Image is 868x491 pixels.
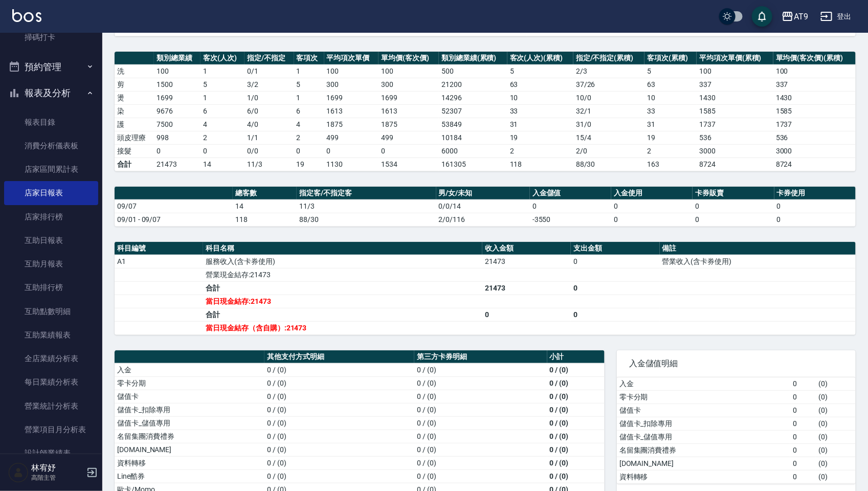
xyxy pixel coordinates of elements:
td: 當日現金結存（含自購）:21473 [203,321,482,334]
th: 收入金額 [482,242,571,255]
a: 營業統計分析表 [4,394,98,418]
span: 入金儲值明細 [629,359,843,369]
td: 19 [294,158,324,171]
th: 卡券販賣 [693,187,774,200]
a: 互助排行榜 [4,276,98,299]
a: 報表目錄 [4,110,98,134]
td: 11/3 [244,158,294,171]
td: 1 [201,91,244,104]
td: 0 / (0) [264,416,414,430]
th: 支出金額 [571,242,659,255]
td: 10 [644,91,697,104]
td: 0 [790,390,816,404]
th: 小計 [547,350,605,364]
td: 資料轉移 [115,456,264,470]
td: 8724 [697,158,773,171]
td: 儲值卡 [115,390,264,403]
th: 平均項次單價(累積) [697,52,773,65]
td: 0 [774,199,856,213]
td: -3550 [530,213,611,226]
td: [DOMAIN_NAME] [115,443,264,456]
td: 護 [115,118,154,131]
td: 1737 [773,118,856,131]
td: 0 [201,144,244,158]
td: 5 [294,78,324,91]
img: Person [8,462,29,483]
td: 0 [790,443,816,457]
button: AT9 [777,6,812,27]
td: ( 0 ) [816,457,856,470]
td: 6 / 0 [244,104,294,118]
th: 客項次 [294,52,324,65]
td: 5 [201,78,244,91]
td: 7500 [154,118,201,131]
td: 10184 [439,131,507,144]
td: 0 [571,308,659,321]
td: 0 [482,308,571,321]
a: 店家日報表 [4,181,98,205]
td: 0 / (0) [264,376,414,390]
th: 科目編號 [115,242,203,255]
td: 6 [294,104,324,118]
td: 2 [507,144,573,158]
td: 4 / 0 [244,118,294,131]
td: 88/30 [297,213,436,226]
td: 0 / (0) [414,376,547,390]
td: 6 [201,104,244,118]
td: 1 [294,91,324,104]
td: 0 [693,199,774,213]
td: ( 0 ) [816,443,856,457]
td: 0 [530,199,611,213]
td: 0 / (0) [547,416,605,430]
td: 31 [507,118,573,131]
td: 0 / (0) [414,456,547,470]
td: 14 [233,199,297,213]
td: 0 [693,213,774,226]
td: 3000 [697,144,773,158]
td: 合計 [203,281,482,295]
td: 入金 [115,363,264,376]
button: 預約管理 [4,54,98,80]
td: 2 / 0 [573,144,644,158]
td: 0 [790,377,816,391]
td: 0 / (0) [547,376,605,390]
button: save [752,6,772,27]
td: 0 [611,213,693,226]
td: 100 [324,64,379,78]
td: 52307 [439,104,507,118]
table: a dense table [115,52,856,171]
td: 儲值卡_儲值專用 [617,430,790,443]
td: A1 [115,255,203,268]
td: 剪 [115,78,154,91]
td: 100 [773,64,856,78]
td: 300 [324,78,379,91]
td: 0 / (0) [264,443,414,456]
td: 1613 [379,104,439,118]
td: 0 / (0) [547,470,605,483]
td: 33 [644,104,697,118]
th: 第三方卡券明細 [414,350,547,364]
td: 337 [697,78,773,91]
td: 1430 [773,91,856,104]
td: 500 [439,64,507,78]
p: 高階主管 [31,473,83,482]
td: 1 / 1 [244,131,294,144]
td: 名留集團消費禮券 [115,430,264,443]
td: 19 [507,131,573,144]
td: 14 [201,158,244,171]
td: 0 / (0) [547,430,605,443]
a: 全店業績分析表 [4,347,98,370]
td: 當日現金結存:21473 [203,295,482,308]
td: 1430 [697,91,773,104]
th: 單均價(客次價)(累積) [773,52,856,65]
a: 店家區間累計表 [4,158,98,181]
td: 1613 [324,104,379,118]
td: 0 / (0) [547,403,605,416]
a: 掃碼打卡 [4,26,98,49]
td: 9676 [154,104,201,118]
td: 零卡分期 [617,390,790,404]
a: 設計師業績表 [4,441,98,465]
td: 儲值卡 [617,404,790,417]
th: 客次(人次) [201,52,244,65]
td: 499 [379,131,439,144]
